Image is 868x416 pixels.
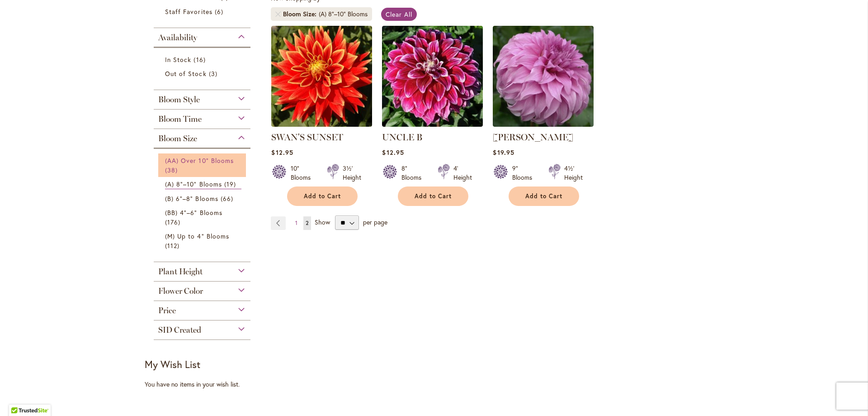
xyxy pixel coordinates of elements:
span: 2 [306,220,309,226]
button: Add to Cart [509,186,579,206]
span: $19.95 [493,148,514,157]
a: Uncle B [382,120,483,129]
span: Add to Cart [415,192,452,200]
span: 176 [165,217,183,227]
a: UNCLE B [382,132,422,143]
img: Swan's Sunset [271,26,372,127]
a: (BB) 4"–6" Blooms 176 [165,208,241,227]
a: 1 [293,216,300,230]
span: Bloom Time [158,114,202,124]
span: (M) Up to 4" Blooms [165,232,229,240]
a: (AA) Over 10" Blooms 38 [165,156,241,175]
a: Swan's Sunset [271,120,372,129]
div: You have no items in your wish list. [145,380,265,389]
a: (A) 8"–10" Blooms 19 [165,179,241,189]
a: (M) Up to 4" Blooms 112 [165,231,241,250]
span: Flower Color [158,286,203,296]
button: Add to Cart [287,186,358,206]
span: (A) 8"–10" Blooms [165,180,222,188]
span: 1 [295,220,297,226]
span: Bloom Size [283,10,319,19]
div: 8" Blooms [401,164,427,182]
div: 4½' Height [564,164,583,182]
span: (B) 6"–8" Blooms [165,194,218,203]
strong: My Wish List [145,358,200,371]
span: $12.95 [271,148,293,157]
img: Vassio Meggos [493,26,594,127]
span: Clear All [386,10,412,19]
div: 10" Blooms [291,164,316,182]
a: Vassio Meggos [493,120,594,129]
a: Out of Stock 3 [165,69,241,78]
span: Staff Favorites [165,7,212,16]
a: Staff Favorites [165,7,241,16]
span: $12.95 [382,148,404,157]
a: (B) 6"–8" Blooms 66 [165,194,241,203]
span: (AA) Over 10" Blooms [165,156,234,165]
span: 19 [224,179,238,189]
span: Add to Cart [304,192,341,200]
a: In Stock 16 [165,55,241,64]
span: 66 [221,194,236,203]
span: In Stock [165,55,191,64]
div: (A) 8"–10" Blooms [319,10,368,19]
span: Price [158,306,176,316]
a: Clear All [381,8,417,21]
span: Plant Height [158,267,203,277]
a: SWAN'S SUNSET [271,132,343,143]
a: Remove Bloom Size (A) 8"–10" Blooms [275,11,281,17]
div: 4' Height [453,164,472,182]
span: 6 [215,7,226,16]
span: Out of Stock [165,69,207,78]
span: Bloom Style [158,95,200,105]
span: per page [363,218,387,226]
img: Uncle B [382,26,483,127]
span: 38 [165,165,180,175]
a: [PERSON_NAME] [493,132,573,143]
span: 16 [193,55,208,64]
span: Show [315,218,330,226]
span: (BB) 4"–6" Blooms [165,208,222,217]
span: Availability [158,33,197,43]
span: 3 [209,69,220,78]
span: Bloom Size [158,134,197,143]
span: SID Created [158,325,201,335]
span: 112 [165,241,182,250]
span: Add to Cart [525,192,562,200]
div: 3½' Height [343,164,361,182]
div: 9" Blooms [512,164,538,182]
iframe: Launch Accessibility Center [7,384,32,409]
button: Add to Cart [398,186,468,206]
